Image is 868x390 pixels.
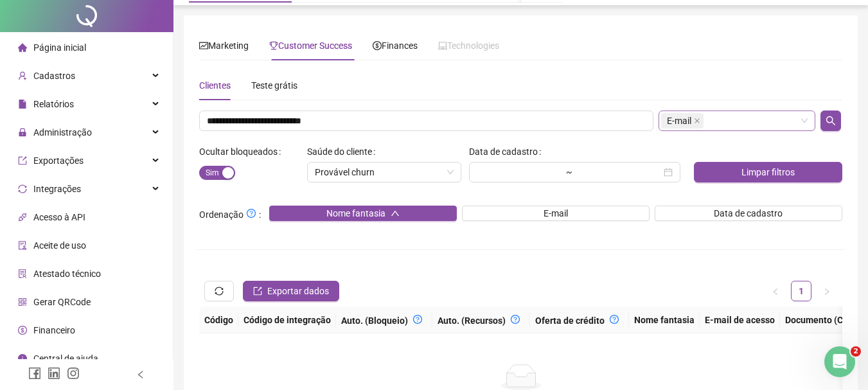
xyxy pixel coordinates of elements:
span: Exportações [33,155,84,166]
span: file [18,100,27,109]
span: facebook [28,367,41,380]
span: user-add [18,71,27,80]
span: Finances [373,40,418,51]
button: question-circle [605,312,624,327]
span: export [18,156,27,165]
li: 1 [791,281,811,301]
span: question-circle [247,209,256,218]
span: audit [18,241,27,250]
span: Acesso à API [33,212,85,222]
span: export [253,287,262,296]
span: solution [18,269,27,278]
span: Nome fantasia [326,206,385,220]
span: question-circle [511,315,520,324]
span: left [772,288,779,296]
span: laptop [438,41,447,50]
span: Aceite de uso [33,240,86,251]
button: Ordenação: [244,206,259,221]
button: Limpar filtros [694,162,842,182]
li: Página anterior [765,281,786,301]
span: 2 [851,346,861,357]
span: Central de ajuda [33,353,98,364]
button: left [765,281,786,301]
span: Administração [33,127,92,137]
span: Cadastros [33,71,75,81]
button: Data de cadastro [655,206,842,221]
span: lock [18,128,27,137]
button: Exportar dados [243,281,339,301]
div: Clientes [199,78,231,93]
button: question-circle [506,312,525,327]
span: trophy [269,41,278,50]
div: Oferta de crédito [535,312,624,328]
span: sync [215,287,224,296]
span: Provável churn [315,163,454,182]
span: dollar [18,326,27,335]
span: E-mail [544,206,568,220]
span: search [826,116,836,126]
span: instagram [67,367,80,380]
th: E-mail de acesso [700,306,780,333]
label: Saúde do cliente [307,141,380,162]
span: Limpar filtros [741,165,795,179]
span: dollar [373,41,382,50]
span: linkedin [48,367,60,380]
button: question-circle [408,312,427,327]
th: Nome fantasia [629,306,700,333]
span: E-mail [661,113,704,129]
button: E-mail [462,206,650,221]
a: 1 [792,281,811,301]
span: right [823,288,831,296]
iframe: Intercom live chat [824,346,855,377]
div: Teste grátis [251,78,297,93]
span: E-mail [667,114,691,128]
span: Gerar QRCode [33,297,91,307]
span: info-circle [18,354,27,363]
span: question-circle [413,315,422,324]
span: home [18,43,27,52]
th: Código [199,306,238,333]
span: fund [199,41,208,50]
label: Ocultar bloqueados [199,141,286,162]
div: Auto. (Recursos) [438,312,525,328]
span: up [391,209,400,218]
span: Página inicial [33,42,86,53]
div: Auto. (Bloqueio) [341,312,427,328]
label: Data de cadastro [469,141,546,162]
th: Código de integração [238,306,336,333]
span: qrcode [18,297,27,306]
button: sync [204,281,234,301]
span: Data de cadastro [714,206,783,220]
span: question-circle [610,315,619,324]
span: Technologies [438,40,499,51]
button: Nome fantasiaup [269,206,457,221]
span: Atestado técnico [33,269,101,279]
span: Ordenação : [199,206,261,222]
span: Integrações [33,184,81,194]
span: api [18,213,27,222]
span: Customer Success [269,40,352,51]
li: Próxima página [817,281,837,301]
span: Marketing [199,40,249,51]
button: right [817,281,837,301]
span: Exportar dados [267,284,329,298]
span: left [136,370,145,379]
span: Financeiro [33,325,75,335]
span: Relatórios [33,99,74,109]
div: ~ [561,168,578,177]
span: sync [18,184,27,193]
span: close [694,118,700,124]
